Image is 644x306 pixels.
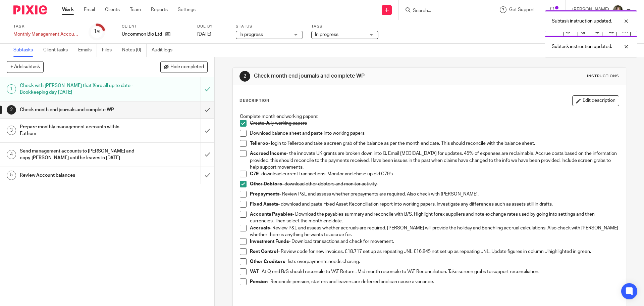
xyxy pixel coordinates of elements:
[250,120,619,127] p: Create July working papers
[552,43,612,50] p: Subtask instruction updated.
[152,44,177,57] a: Audit logs
[250,239,289,244] strong: Investment Funds
[612,5,623,15] img: 1530183611242%20(1).jpg
[250,130,619,137] p: Download balance sheet and paste into working papers
[97,30,100,34] small: /5
[102,44,117,57] a: Files
[20,81,136,98] h1: Check with [PERSON_NAME] that Xero all up to date - Bookkeeping day [DATE]
[250,141,268,146] strong: Telleroo
[62,6,74,13] a: Work
[7,126,16,135] div: 3
[197,24,227,29] label: Due by
[250,258,619,265] p: - lists overpayments needs chasing.
[151,6,168,13] a: Reports
[20,105,136,115] h1: Check month end journals and complete WP
[239,32,263,37] span: In progress
[122,31,162,38] p: Uncommon Bio Ltd
[250,268,619,275] p: - At Q end B/S should reconcile to VAT Return . Mid month reconcile to VAT Reconciliation. Take s...
[250,259,285,264] strong: Other Creditors
[552,18,612,25] p: Subtask instruction updated.
[254,73,444,80] h1: Check month end journals and complete WP
[250,249,278,254] strong: Rent Control
[13,44,38,57] a: Subtasks
[7,171,16,180] div: 5
[7,84,16,94] div: 1
[240,113,619,120] p: Complete month end working papers:
[250,211,619,225] p: - Download the payables summary and reconcile with B/S. Highlight forex suppliers and note exchan...
[250,191,619,198] p: - Review P&L and assess whether prepayments are required. Also check with [PERSON_NAME].
[311,24,378,29] label: Tags
[20,122,136,139] h1: Prepare monthly management accounts within Fathom
[250,140,619,147] p: - login to Telleroo and take a screen grab of the balance as per the month end date. This should ...
[572,95,619,106] button: Edit description
[250,226,270,230] strong: Accruals
[13,31,80,38] div: Monthly Management Accounts - Uncommon Bio
[250,248,619,255] p: - Review code for new invoices. £18,717 set up as repeating JNL £16,845 not set up as repeating J...
[122,24,189,29] label: Client
[315,32,338,37] span: In progress
[84,6,95,13] a: Email
[250,201,619,208] p: - download and paste Fixed Asset Reconciliation report into working papers. Investigate any diffe...
[7,61,44,73] button: + Add subtask
[250,279,268,284] strong: Pension
[20,146,136,163] h1: Send management accounts to [PERSON_NAME] and copy [PERSON_NAME] until he leaves in [DATE]
[7,105,16,115] div: 2
[197,32,211,37] span: [DATE]
[94,28,100,36] div: 1
[250,225,619,238] p: - Review P&L and assess whether accruals are required. [PERSON_NAME] will provide the holiday and...
[105,6,120,13] a: Clients
[13,5,47,14] img: Pixie
[170,64,204,70] span: Hide completed
[250,238,619,245] p: - Download transactions and check for movement.
[250,202,278,207] strong: Fixed Assets
[160,61,208,73] button: Hide completed
[20,170,136,180] h1: Review Account balances
[250,269,259,274] strong: VAT
[239,98,269,103] p: Description
[7,150,16,159] div: 4
[250,172,259,176] strong: C79
[43,44,73,57] a: Client tasks
[587,74,619,79] div: Instructions
[250,192,279,196] strong: Prepayments
[250,182,282,186] strong: Other Debtors
[78,44,97,57] a: Emails
[250,150,619,171] p: - the innovate UK grants are broken down into Q. Email [MEDICAL_DATA] for updates. 45% of expense...
[239,71,250,82] div: 2
[250,171,619,177] p: - download current transactions. Monitor and chase up old C79's
[250,278,619,285] p: - Reconcile pension, starters and leavers are deferred and can cause a variance.
[122,44,147,57] a: Notes (0)
[250,181,619,187] p: - download other debtors and monitor activity.
[250,212,292,217] strong: Accounts Payables
[178,6,196,13] a: Settings
[236,24,303,29] label: Status
[130,6,141,13] a: Team
[250,151,286,156] strong: Accrued Income
[13,24,80,29] label: Task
